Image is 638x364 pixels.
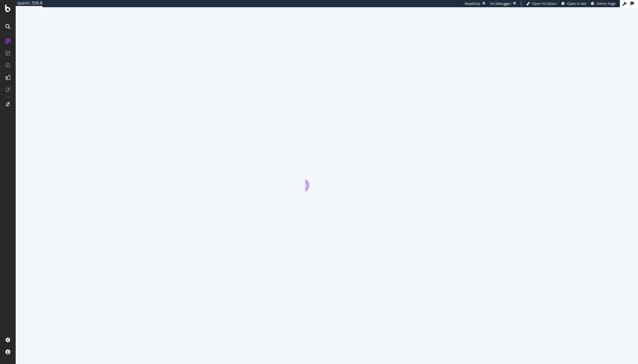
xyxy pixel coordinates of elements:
div: animation [305,170,349,192]
span: Open Viz Editor [532,1,557,6]
span: Admin Page [597,1,615,6]
a: Open in dev [561,1,586,6]
div: Viz Debugger: [490,1,512,6]
a: Open Viz Editor [526,1,557,6]
div: ReadOnly: [465,1,481,6]
a: Admin Page [591,1,615,6]
span: Open in dev [567,1,586,6]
